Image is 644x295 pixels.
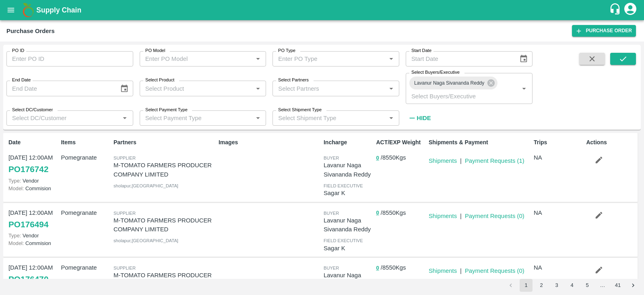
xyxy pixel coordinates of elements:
[516,51,531,66] button: Choose date
[519,83,529,94] button: Open
[520,279,533,292] button: page 1
[6,81,114,96] input: End Date
[8,240,24,246] span: Model:
[61,263,110,272] p: Pomegranate
[324,161,373,179] p: Lavanur Naga Sivananda Reddy
[145,107,188,113] label: Select Payment Type
[550,279,563,292] button: Go to page 3
[503,279,641,292] nav: pagination navigation
[324,216,373,234] p: Lavanur Naga Sivananda Reddy
[465,158,524,164] a: Payment Requests (1)
[534,138,583,147] p: Trips
[142,54,251,64] input: Enter PO Model
[114,183,178,188] span: sholapur , [GEOGRAPHIC_DATA]
[596,282,609,289] div: …
[465,213,524,219] a: Payment Requests (0)
[142,83,251,93] input: Select Product
[609,3,623,17] div: customer-support
[8,138,58,147] p: Date
[114,238,178,243] span: sholapur , [GEOGRAPHIC_DATA]
[12,107,53,113] label: Select DC/Customer
[8,185,58,192] p: Commision
[9,113,118,123] input: Select DC/Customer
[324,244,373,253] p: Sagar K
[429,268,457,274] a: Shipments
[324,156,339,160] span: buyer
[324,189,373,197] p: Sagar K
[386,83,396,94] button: Open
[406,51,513,66] input: Start Date
[36,6,81,14] b: Supply Chain
[586,138,635,147] p: Actions
[219,138,320,147] p: Images
[12,77,31,83] label: End Date
[376,153,425,162] p: / 8550 Kgs
[324,271,373,289] p: Lavanur Naga Sivananda Reddy
[8,162,48,177] a: PO176742
[324,238,363,243] span: field executive
[386,54,396,64] button: Open
[534,153,583,162] p: NA
[611,279,624,292] button: Go to page 41
[457,208,462,220] div: |
[278,48,295,54] label: PO Type
[408,91,506,101] input: Select Buyers/Executive
[566,279,578,292] button: Go to page 4
[8,185,24,191] span: Model:
[376,154,379,163] button: 0
[278,107,322,113] label: Select Shipment Type
[145,48,165,54] label: PO Model
[534,263,583,272] p: NA
[6,26,55,36] div: Purchase Orders
[117,81,132,96] button: Choose date
[114,271,215,289] p: M-TOMATO FARMERS PRODUCER COMPANY LIMITED
[417,115,431,121] strong: Hide
[457,263,462,275] div: |
[409,79,489,87] span: Lavanur Naga Sivananda Reddy
[253,83,263,94] button: Open
[8,177,58,185] p: Vendor
[8,217,48,232] a: PO176494
[145,77,174,83] label: Select Product
[278,77,309,83] label: Select Partners
[8,178,21,184] span: Type:
[376,263,425,272] p: / 8550 Kgs
[406,111,433,125] button: Hide
[61,153,110,162] p: Pomegranate
[61,208,110,217] p: Pomegranate
[8,233,21,239] span: Type:
[623,2,638,19] div: account of current user
[142,113,240,123] input: Select Payment Type
[253,54,263,64] button: Open
[324,211,339,216] span: buyer
[429,138,530,147] p: Shipments & Payment
[253,113,263,123] button: Open
[8,263,58,272] p: [DATE] 12:00AM
[8,208,58,217] p: [DATE] 12:00AM
[20,2,36,18] img: logo
[411,69,460,76] label: Select Buyers/Executive
[376,138,425,147] p: ACT/EXP Weight
[275,113,384,123] input: Select Shipment Type
[324,266,339,270] span: buyer
[114,138,215,147] p: Partners
[429,158,457,164] a: Shipments
[2,1,20,19] button: open drawer
[324,138,373,147] p: Incharge
[411,48,431,54] label: Start Date
[8,232,58,239] p: Vendor
[8,272,48,287] a: PO176470
[376,264,379,273] button: 0
[8,239,58,247] p: Commision
[429,213,457,219] a: Shipments
[61,138,110,147] p: Items
[114,211,136,216] span: Supplier
[114,266,136,270] span: Supplier
[114,156,136,160] span: Supplier
[376,208,425,218] p: / 8550 Kgs
[275,54,384,64] input: Enter PO Type
[114,216,215,234] p: M-TOMATO FARMERS PRODUCER COMPANY LIMITED
[275,83,384,93] input: Select Partners
[409,77,497,89] div: Lavanur Naga Sivananda Reddy
[376,208,379,218] button: 0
